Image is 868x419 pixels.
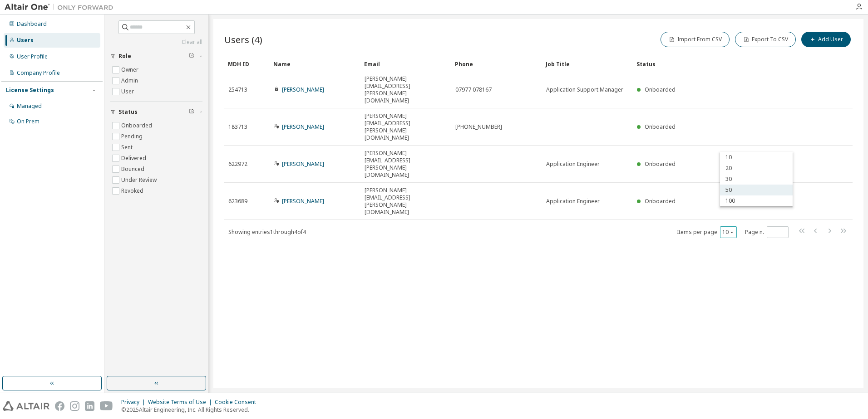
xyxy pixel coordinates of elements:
button: Export To CSV [735,32,796,47]
div: Status [636,57,805,71]
div: 20 [720,163,793,174]
div: License Settings [6,87,54,94]
div: Privacy [121,399,148,406]
div: Phone [455,57,538,71]
span: Application Support Manager [546,86,623,93]
span: 183713 [228,123,247,131]
button: Import From CSV [661,32,730,47]
label: Owner [121,64,140,75]
label: Under Review [121,175,158,185]
span: Clear filter [189,108,194,116]
button: 10 [722,229,735,236]
a: [PERSON_NAME] [282,197,324,205]
label: Admin [121,75,140,86]
div: Email [364,57,448,71]
span: [PHONE_NUMBER] [455,123,502,131]
span: Users (4) [224,33,262,46]
a: [PERSON_NAME] [282,123,324,131]
span: [PERSON_NAME][EMAIL_ADDRESS][PERSON_NAME][DOMAIN_NAME] [365,187,447,216]
span: 254713 [228,86,247,93]
span: Role [118,53,131,60]
img: facebook.svg [55,401,64,411]
button: Add User [801,32,851,47]
a: [PERSON_NAME] [282,86,324,93]
span: Application Engineer [546,161,600,168]
span: Onboarded [645,197,676,205]
a: [PERSON_NAME] [282,160,324,168]
div: Job Title [546,57,629,71]
label: Revoked [121,185,145,196]
label: Bounced [121,164,146,175]
span: Application Engineer [546,198,600,205]
span: [PERSON_NAME][EMAIL_ADDRESS][PERSON_NAME][DOMAIN_NAME] [365,112,447,141]
img: instagram.svg [70,401,79,411]
div: User Profile [17,53,48,60]
div: Website Terms of Use [148,399,215,406]
span: 622972 [228,161,247,168]
div: 100 [720,195,793,206]
div: Users [17,37,34,44]
span: Status [118,108,138,116]
div: Cookie Consent [215,399,261,406]
span: Onboarded [645,86,676,93]
img: linkedin.svg [85,401,94,411]
label: User [121,86,136,97]
p: © 2025 Altair Engineering, Inc. All Rights Reserved. [121,406,261,414]
span: Page n. [745,226,789,238]
div: On Prem [17,118,39,125]
div: 30 [720,174,793,185]
span: Showing entries 1 through 4 of 4 [228,228,306,236]
div: MDH ID [228,57,266,71]
img: Altair One [5,3,118,12]
label: Onboarded [121,120,154,131]
img: altair_logo.svg [3,401,49,411]
img: youtube.svg [100,401,113,411]
label: Sent [121,142,134,153]
button: Status [110,102,202,122]
span: Clear filter [189,53,194,60]
label: Pending [121,131,144,142]
span: 07977 078167 [455,86,492,93]
span: Onboarded [645,160,676,168]
span: 623689 [228,198,247,205]
span: [PERSON_NAME][EMAIL_ADDRESS][PERSON_NAME][DOMAIN_NAME] [365,75,447,104]
div: Name [273,57,357,71]
div: Company Profile [17,69,60,77]
div: Dashboard [17,20,47,28]
span: Items per page [677,226,737,238]
button: Role [110,46,202,66]
div: Managed [17,102,42,110]
label: Delivered [121,153,148,164]
span: [PERSON_NAME][EMAIL_ADDRESS][PERSON_NAME][DOMAIN_NAME] [365,150,447,179]
a: Clear all [110,39,202,46]
span: Onboarded [645,123,676,131]
div: 10 [720,152,793,163]
div: 50 [720,185,793,195]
